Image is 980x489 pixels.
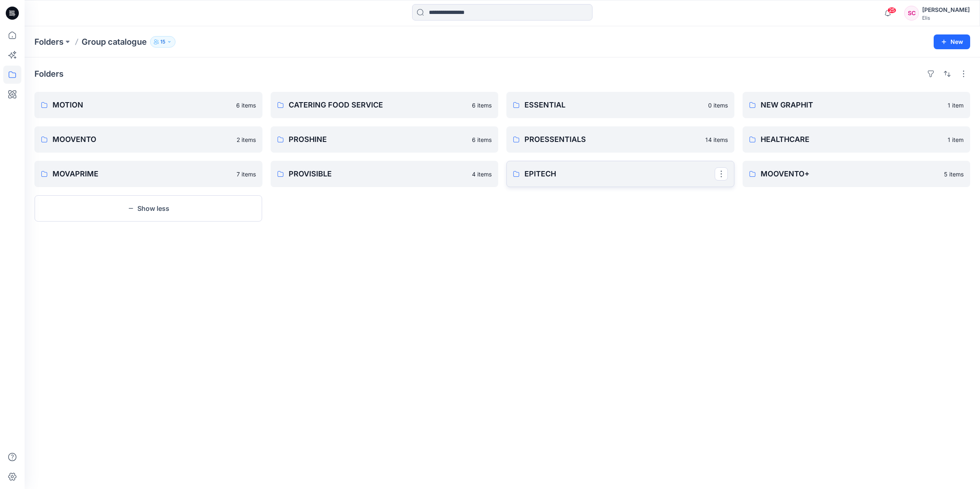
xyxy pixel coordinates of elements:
[52,168,232,180] p: MOVAPRIME
[236,101,256,110] p: 6 items
[472,101,492,110] p: 6 items
[237,135,256,144] p: 2 items
[761,134,943,145] p: HEALTHCARE
[948,135,964,144] p: 1 item
[34,69,64,79] h4: Folders
[271,126,499,153] a: PROSHINE6 items
[289,134,467,145] p: PROSHINE
[705,135,728,144] p: 14 items
[948,101,964,110] p: 1 item
[506,161,734,187] a: EPITECH
[237,170,256,178] p: 7 items
[922,15,970,21] div: Elis
[34,92,262,118] a: MOTION6 items
[708,101,728,110] p: 0 items
[289,99,467,111] p: CATERING FOOD SERVICE
[743,92,971,118] a: NEW GRAPHIT1 item
[289,168,467,180] p: PROVISIBLE
[524,168,715,180] p: EPITECH
[271,92,499,118] a: CATERING FOOD SERVICE6 items
[271,161,499,187] a: PROVISIBLE4 items
[761,168,939,180] p: MOOVENTO+
[524,99,703,111] p: ESSENTIAL
[82,36,147,48] p: Group catalogue
[52,134,232,145] p: MOOVENTO
[34,36,64,48] a: Folders
[150,36,175,48] button: 15
[524,134,700,145] p: PROESSENTIALS
[472,135,492,144] p: 6 items
[743,161,971,187] a: MOOVENTO+5 items
[506,126,734,153] a: PROESSENTIALS14 items
[944,170,964,178] p: 5 items
[34,126,262,153] a: MOOVENTO2 items
[934,34,970,49] button: New
[761,99,943,111] p: NEW GRAPHIT
[922,5,970,15] div: [PERSON_NAME]
[52,99,231,111] p: MOTION
[506,92,734,118] a: ESSENTIAL0 items
[887,7,896,14] span: 25
[904,6,919,21] div: SC
[160,37,165,46] p: 15
[472,170,492,178] p: 4 items
[743,126,971,153] a: HEALTHCARE1 item
[34,161,262,187] a: MOVAPRIME7 items
[34,195,262,222] button: Show less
